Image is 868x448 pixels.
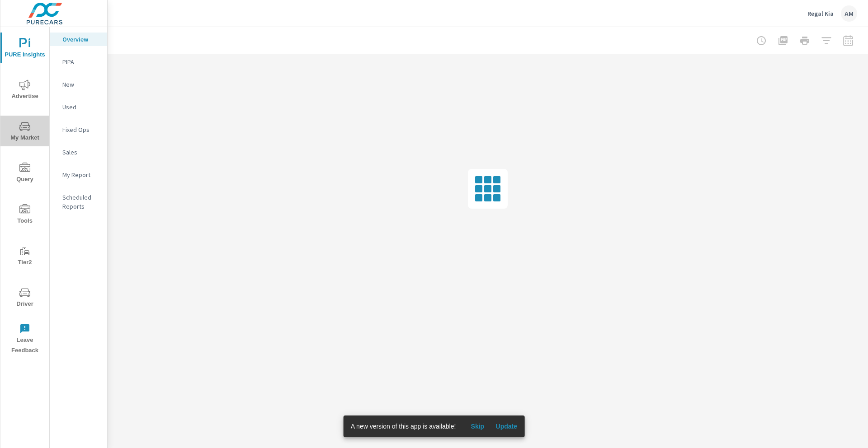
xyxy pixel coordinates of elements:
[50,123,107,136] div: Fixed Ops
[495,422,517,430] span: Update
[3,323,47,356] span: Leave Feedback
[50,191,107,213] div: Scheduled Reports
[62,57,100,66] p: PIPA
[50,145,107,159] div: Sales
[3,246,47,268] span: Tier2
[62,80,100,89] p: New
[62,103,100,112] p: Used
[3,38,47,60] span: PURE Insights
[62,170,100,179] p: My Report
[807,9,834,18] p: Regal Kia
[463,419,492,434] button: Skip
[351,423,456,430] span: A new version of this app is available!
[3,163,47,185] span: Query
[467,422,488,430] span: Skip
[3,204,47,226] span: Tools
[3,79,47,102] span: Advertise
[50,100,107,114] div: Used
[841,5,857,22] div: AM
[62,148,100,157] p: Sales
[50,55,107,69] div: PIPA
[0,27,49,359] div: nav menu
[3,121,47,143] span: My Market
[3,287,47,309] span: Driver
[50,168,107,182] div: My Report
[62,125,100,134] p: Fixed Ops
[62,35,100,44] p: Overview
[50,78,107,91] div: New
[50,33,107,46] div: Overview
[62,193,100,211] p: Scheduled Reports
[492,419,521,434] button: Update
